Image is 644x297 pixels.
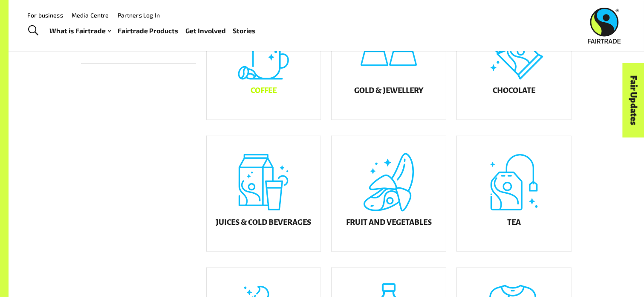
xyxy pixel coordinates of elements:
a: Media Centre [72,12,109,19]
h5: Tea [507,218,521,227]
a: Get Involved [185,25,226,37]
h5: Gold & Jewellery [354,87,423,95]
a: What is Fairtrade [49,25,111,37]
a: For business [27,12,63,19]
a: Partners Log In [118,12,160,19]
a: Tea [456,136,572,252]
a: Stories [233,25,256,37]
h5: Chocolate [493,87,535,95]
a: Gold & Jewellery [331,4,446,120]
a: Juices & Cold Beverages [206,136,321,252]
a: Chocolate [456,4,572,120]
img: Fairtrade Australia New Zealand logo [588,8,621,44]
h5: Coffee [251,87,277,95]
a: Fairtrade Products [118,25,179,37]
a: Toggle Search [23,20,44,41]
h5: Juices & Cold Beverages [216,218,311,227]
a: Fruit and Vegetables [331,136,446,252]
h5: Fruit and Vegetables [346,218,432,227]
a: Coffee [206,4,321,120]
